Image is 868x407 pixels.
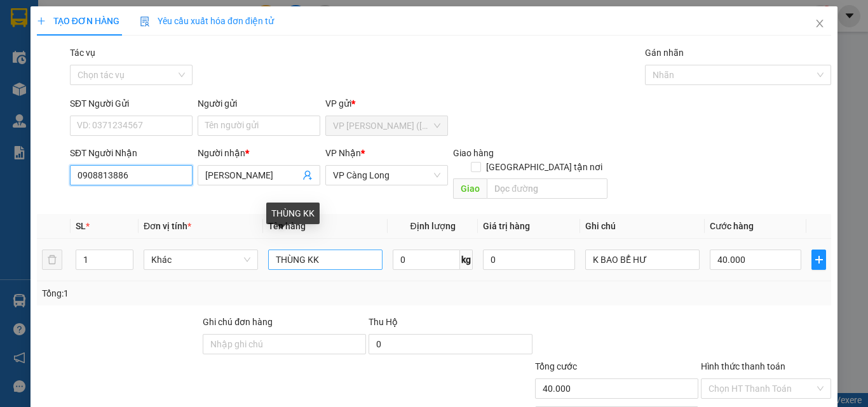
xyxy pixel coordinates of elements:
[369,317,398,327] span: Thu Hộ
[481,160,607,174] span: [GEOGRAPHIC_DATA] tận nơi
[70,97,193,110] div: SĐT Người Gửi
[140,16,274,26] span: Yêu cầu xuất hóa đơn điện tử
[203,317,273,327] label: Ghi chú đơn hàng
[144,221,191,231] span: Đơn vị tính
[302,170,313,180] span: user-add
[710,221,754,231] span: Cước hàng
[42,286,336,300] div: Tổng: 1
[325,148,361,158] span: VP Nhận
[76,221,86,231] span: SL
[410,221,455,231] span: Định lượng
[151,250,250,269] span: Khác
[37,17,46,25] span: plus
[802,6,837,42] button: Close
[815,18,825,29] span: close
[203,334,366,354] input: Ghi chú đơn hàng
[487,178,607,199] input: Dọc đường
[266,203,320,224] div: THÙNG KK
[453,178,487,199] span: Giao
[198,97,320,110] div: Người gửi
[42,250,62,270] button: delete
[453,148,494,158] span: Giao hàng
[70,48,95,58] label: Tác vụ
[333,166,440,185] span: VP Càng Long
[580,214,705,239] th: Ghi chú
[811,250,826,270] button: plus
[483,221,530,231] span: Giá trị hàng
[198,146,320,160] div: Người nhận
[535,361,577,371] span: Tổng cước
[325,97,448,110] div: VP gửi
[460,250,473,270] span: kg
[701,361,785,371] label: Hình thức thanh toán
[333,116,440,135] span: VP Trần Phú (Hàng)
[70,146,193,160] div: SĐT Người Nhận
[645,48,684,58] label: Gán nhãn
[37,16,119,26] span: TẠO ĐƠN HÀNG
[812,255,825,265] span: plus
[268,250,383,270] input: VD: Bàn, Ghế
[483,250,574,270] input: 0
[585,250,700,270] input: Ghi Chú
[140,17,150,27] img: icon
